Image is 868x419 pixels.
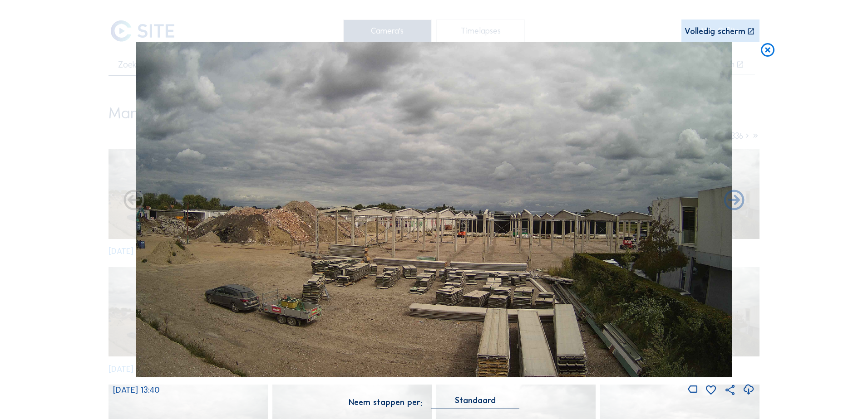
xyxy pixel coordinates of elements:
div: Standaard [431,396,519,409]
span: [DATE] 13:40 [113,385,160,395]
i: Forward [122,189,146,213]
div: Neem stappen per: [349,398,422,406]
div: Volledig scherm [685,27,745,36]
i: Back [722,189,746,213]
img: Image [136,42,732,377]
div: Standaard [455,396,496,404]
